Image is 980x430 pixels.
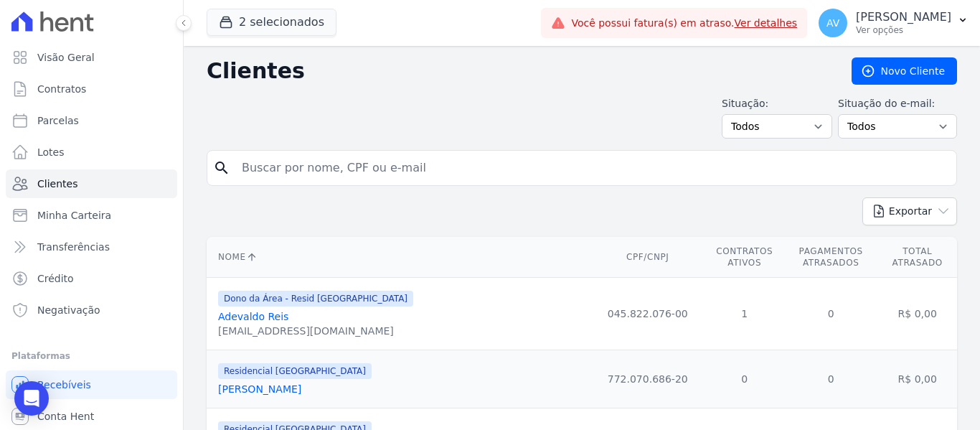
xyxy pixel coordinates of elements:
td: 772.070.686-20 [590,350,705,408]
span: Negativação [37,303,100,317]
a: Negativação [6,296,177,324]
span: Clientes [37,177,77,191]
a: [PERSON_NAME] [218,383,301,395]
button: AV [PERSON_NAME] Ver opções [807,3,980,43]
p: [PERSON_NAME] [856,10,951,24]
a: Novo Cliente [852,57,957,85]
a: Parcelas [6,106,177,135]
th: Contratos Ativos [705,237,784,278]
a: Crédito [6,264,177,293]
div: Open Intercom Messenger [14,381,49,416]
span: Lotes [37,145,65,159]
a: Transferências [6,233,177,261]
button: Exportar [862,197,957,225]
span: Conta Hent [37,409,94,424]
td: R$ 0,00 [877,278,957,350]
span: Dono da Área - Resid [GEOGRAPHIC_DATA] [218,291,413,307]
th: Nome [207,237,590,278]
td: 0 [784,350,877,408]
span: Parcelas [37,113,79,128]
td: 045.822.076-00 [590,278,705,350]
th: CPF/CNPJ [590,237,705,278]
span: Residencial [GEOGRAPHIC_DATA] [218,363,372,379]
a: Clientes [6,169,177,198]
span: Transferências [37,240,110,254]
a: Minha Carteira [6,201,177,230]
label: Situação do e-mail: [838,96,957,111]
span: Contratos [37,82,86,96]
a: Recebíveis [6,370,177,399]
span: Minha Carteira [37,208,111,223]
th: Pagamentos Atrasados [784,237,877,278]
td: 0 [705,350,784,408]
i: search [213,159,230,177]
button: 2 selecionados [207,9,336,36]
span: AV [826,18,839,28]
a: Ver detalhes [735,17,798,29]
span: Você possui fatura(s) em atraso. [571,16,797,31]
span: Crédito [37,271,74,286]
p: Ver opções [856,24,951,36]
td: 1 [705,278,784,350]
h2: Clientes [207,58,829,84]
input: Buscar por nome, CPF ou e-mail [233,154,951,182]
a: Lotes [6,138,177,167]
a: Adevaldo Reis [218,311,288,322]
label: Situação: [722,96,832,111]
th: Total Atrasado [877,237,957,278]
td: 0 [784,278,877,350]
div: [EMAIL_ADDRESS][DOMAIN_NAME] [218,324,413,338]
a: Visão Geral [6,43,177,72]
span: Visão Geral [37,50,95,65]
span: Recebíveis [37,378,91,392]
td: R$ 0,00 [877,350,957,408]
div: Plataformas [11,347,171,365]
a: Contratos [6,75,177,103]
